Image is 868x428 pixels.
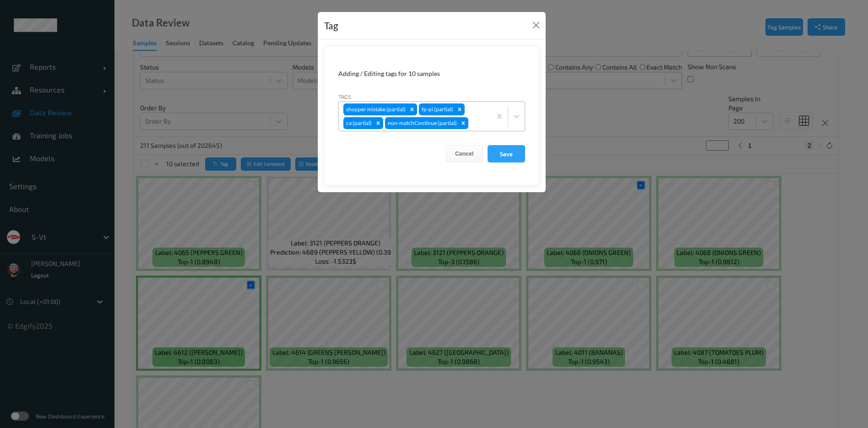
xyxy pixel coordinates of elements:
button: Cancel [445,145,483,163]
div: Remove shopper mistake (partial) [407,103,417,115]
div: Remove ca (partial) [373,117,383,129]
div: Tag [324,18,338,33]
div: shopper mistake (partial) [343,103,407,115]
div: fp-pi (partial) [419,103,455,115]
div: Adding / Editing tags for 10 samples [338,69,525,78]
label: Tags [338,92,351,101]
div: ca (partial) [343,117,373,129]
div: non-matchContinue (partial) [385,117,458,129]
div: Remove non-matchContinue (partial) [458,117,468,129]
button: Close [530,19,542,32]
div: Remove fp-pi (partial) [455,103,465,115]
button: Save [488,145,525,163]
